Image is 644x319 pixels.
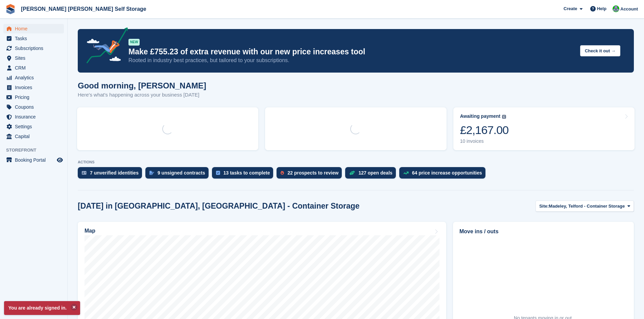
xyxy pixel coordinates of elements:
a: menu [3,122,64,131]
div: 22 prospects to review [287,170,338,176]
p: You are already signed in. [4,301,80,315]
a: Preview store [56,156,64,164]
p: Rooted in industry best practices, but tailored to your subscriptions. [128,57,575,64]
a: menu [3,83,64,92]
div: 127 open deals [358,170,392,176]
button: Site: Madeley, Telford - Container Storage [535,201,634,212]
span: Sites [15,53,55,63]
img: price_increase_opportunities-93ffe204e8149a01c8c9dc8f82e8f89637d9d84a8eef4429ea346261dce0b2c0.svg [403,171,409,175]
img: contract_signature_icon-13c848040528278c33f63329250d36e43548de30e8caae1d1a13099fd9432cc5.svg [149,171,154,175]
span: Storefront [6,147,67,154]
img: verify_identity-adf6edd0f0f0b5bbfe63781bf79b02c33cf7c696d77639b501bdc392416b5a36.svg [82,171,87,175]
a: menu [3,34,64,43]
a: menu [3,24,64,33]
span: Settings [15,122,55,131]
div: £2,167.00 [460,123,509,137]
span: Coupons [15,102,55,112]
img: deal-1b604bf984904fb50ccaf53a9ad4b4a5d6e5aea283cecdc64d6e3604feb123c2.svg [349,170,355,175]
a: menu [3,102,64,112]
a: menu [3,132,64,141]
span: Home [15,24,55,33]
a: Awaiting payment £2,167.00 10 invoices [453,107,635,150]
span: Account [620,6,638,12]
a: 64 price increase opportunities [399,167,489,182]
span: Subscriptions [15,44,55,53]
p: Make £755.23 of extra revenue with our new price increases tool [128,47,575,57]
a: menu [3,53,64,63]
h1: Good morning, [PERSON_NAME] [78,81,206,90]
a: menu [3,44,64,53]
p: Here's what's happening across your business [DATE] [78,91,206,99]
h2: [DATE] in [GEOGRAPHIC_DATA], [GEOGRAPHIC_DATA] - Container Storage [78,202,360,211]
h2: Move ins / outs [459,228,627,236]
span: Invoices [15,83,55,92]
a: menu [3,92,64,102]
a: 22 prospects to review [277,167,345,182]
a: 9 unsigned contracts [145,167,212,182]
span: Pricing [15,92,55,102]
div: 64 price increase opportunities [412,170,482,176]
a: menu [3,112,64,122]
span: Analytics [15,73,55,82]
a: 127 open deals [345,167,399,182]
a: [PERSON_NAME] [PERSON_NAME] Self Storage [18,3,149,15]
img: price-adjustments-announcement-icon-8257ccfd72463d97f412b2fc003d46551f7dbcb40ab6d574587a9cd5c0d94... [81,27,128,66]
img: Tom Spickernell [613,5,619,12]
a: menu [3,73,64,82]
a: 13 tasks to complete [212,167,277,182]
span: Booking Portal [15,155,55,165]
span: CRM [15,63,55,73]
div: 9 unsigned contracts [158,170,205,176]
span: Tasks [15,34,55,43]
a: 7 unverified identities [78,167,145,182]
span: Capital [15,132,55,141]
button: Check it out → [580,45,620,56]
span: Insurance [15,112,55,122]
img: stora-icon-8386f47178a22dfd0bd8f6a31ec36ba5ce8667c1dd55bd0f319d3a0aa187defe.svg [5,4,16,14]
div: 13 tasks to complete [223,170,270,176]
a: menu [3,63,64,73]
a: menu [3,155,64,165]
div: Awaiting payment [460,113,501,119]
h2: Map [85,228,95,234]
img: task-75834270c22a3079a89374b754ae025e5fb1db73e45f91037f5363f120a921f8.svg [216,171,220,175]
span: Help [597,5,606,12]
img: prospect-51fa495bee0391a8d652442698ab0144808aea92771e9ea1ae160a38d050c398.svg [281,171,284,175]
div: NEW [128,39,140,46]
span: Create [564,5,577,12]
img: icon-info-grey-7440780725fd019a000dd9b08b2336e03edf1995a4989e88bcd33f0948082b44.svg [502,115,506,119]
span: Madeley, Telford - Container Storage [549,203,625,210]
div: 7 unverified identities [90,170,139,176]
div: 10 invoices [460,138,509,144]
span: Site: [539,203,549,210]
p: ACTIONS [78,160,634,164]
